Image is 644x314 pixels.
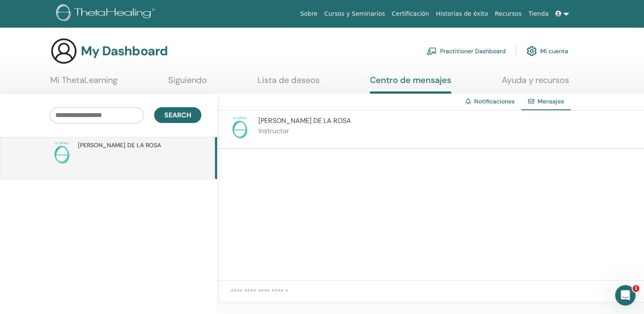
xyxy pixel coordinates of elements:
a: Lista de deseos [258,75,320,91]
h3: My Dashboard [81,43,168,59]
span: [PERSON_NAME] DE LA ROSA [258,116,351,125]
a: Siguiendo [168,75,207,91]
p: Instructor [258,126,351,136]
a: Recursos [491,6,525,22]
a: Practitioner Dashboard [426,42,506,60]
img: no-photo.png [50,141,74,165]
a: Certificación [388,6,432,22]
img: generic-user-icon.jpg [50,37,77,65]
a: Cursos y Seminarios [321,6,389,22]
a: Centro de mensajes [370,75,451,94]
iframe: Intercom live chat [615,285,635,305]
span: Search [164,111,191,120]
img: logo.png [56,4,158,23]
span: [PERSON_NAME] DE LA ROSA [78,141,161,150]
img: chalkboard-teacher.svg [426,47,437,55]
img: cog.svg [527,44,537,58]
a: Mi ThetaLearning [50,75,117,91]
img: no-photo.png [228,116,252,140]
span: 1 [633,285,639,292]
a: Notificaciones [474,97,515,105]
span: Mensajes [538,97,564,105]
a: Sobre [297,6,321,22]
button: Search [154,107,201,123]
a: Ayuda y recursos [502,75,569,91]
a: Tienda [525,6,552,22]
a: Historias de éxito [432,6,491,22]
a: Mi cuenta [527,42,568,60]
